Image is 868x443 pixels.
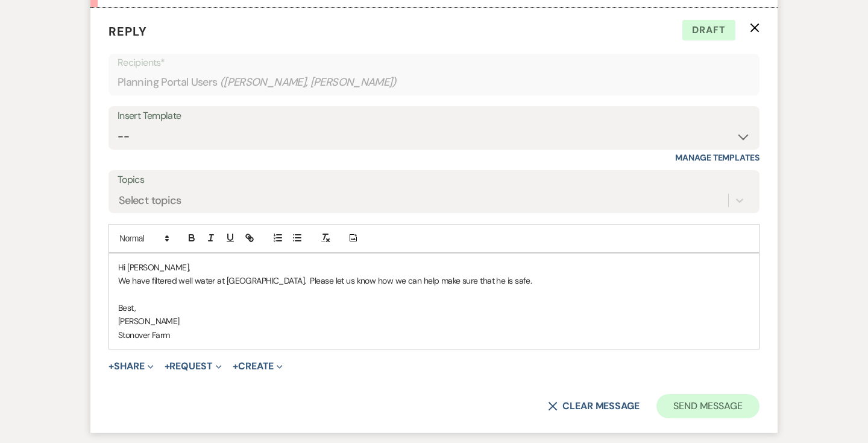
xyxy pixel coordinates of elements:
[682,20,735,40] span: Draft
[118,314,750,328] p: [PERSON_NAME]
[165,362,170,371] span: +
[656,394,759,418] button: Send Message
[118,328,750,342] p: Stonover Farm
[165,362,222,371] button: Request
[118,107,750,125] div: Insert Template
[118,301,750,314] p: Best,
[118,261,750,274] p: Hi [PERSON_NAME],
[119,192,181,208] div: Select topics
[675,152,759,163] a: Manage Templates
[108,362,154,371] button: Share
[233,362,283,371] button: Create
[108,362,114,371] span: +
[118,274,750,287] p: We have filtered well water at [GEOGRAPHIC_DATA]. Please let us know how we can help make sure th...
[233,362,238,371] span: +
[220,74,397,91] span: ( [PERSON_NAME], [PERSON_NAME] )
[118,55,750,71] p: Recipients*
[108,24,147,39] span: Reply
[118,171,750,189] label: Topics
[118,71,750,94] div: Planning Portal Users
[548,401,640,411] button: Clear message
